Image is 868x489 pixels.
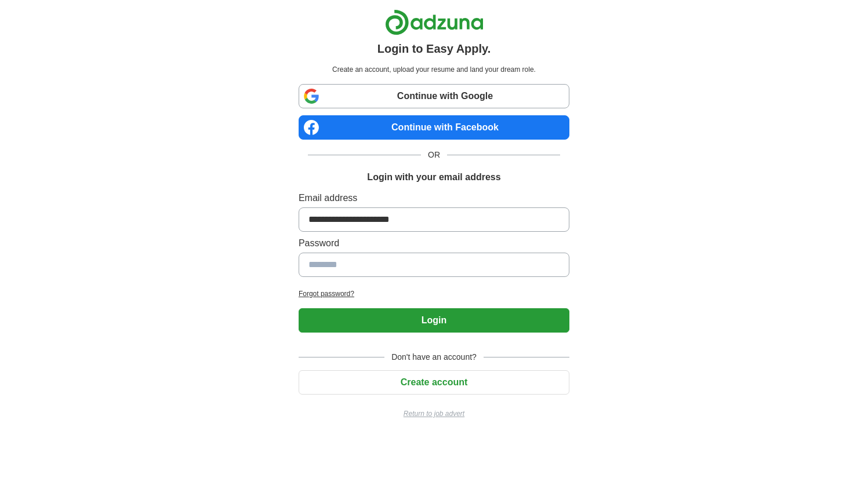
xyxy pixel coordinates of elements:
[301,64,567,75] p: Create an account, upload your resume and land your dream role.
[367,170,500,184] h1: Login with your email address
[299,84,569,108] a: Continue with Google
[299,115,569,140] a: Continue with Facebook
[299,308,569,333] button: Login
[299,289,569,299] a: Forgot password?
[299,370,569,395] button: Create account
[299,408,569,419] a: Return to job advert
[299,236,569,250] label: Password
[299,191,569,205] label: Email address
[384,351,484,363] span: Don't have an account?
[385,9,484,35] img: Adzuna logo
[299,377,569,387] a: Create account
[421,149,447,161] span: OR
[377,40,491,57] h1: Login to Easy Apply.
